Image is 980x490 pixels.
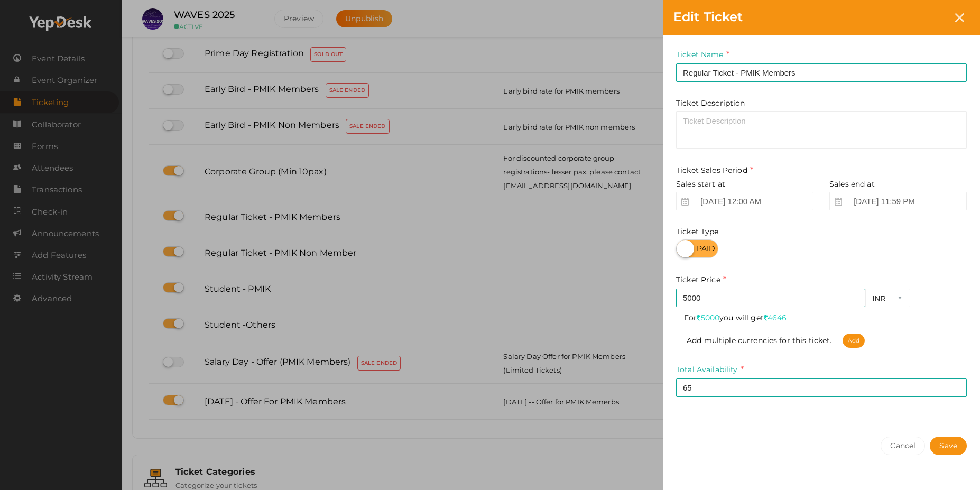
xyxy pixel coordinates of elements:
input: Availability [676,378,967,397]
label: Ticket Type [676,226,719,237]
label: Sales end at [829,179,875,189]
label: Ticket Name [676,49,729,61]
span: Add multiple currencies for this ticket. [687,336,865,345]
span: 5000 [697,313,719,322]
span: 4646 [764,313,787,322]
input: Ticket Name [676,63,967,82]
button: Save [930,437,967,455]
label: Ticket Sales Period [676,164,753,177]
span: Add [843,334,865,348]
label: Ticket Price [676,274,726,286]
span: For you will get [684,307,959,323]
button: Cancel [881,437,925,455]
label: Sales start at [676,179,725,189]
label: Ticket Description [676,98,745,108]
input: Amount [676,289,865,307]
label: Total Availability [676,364,744,376]
span: Edit Ticket [673,9,743,24]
